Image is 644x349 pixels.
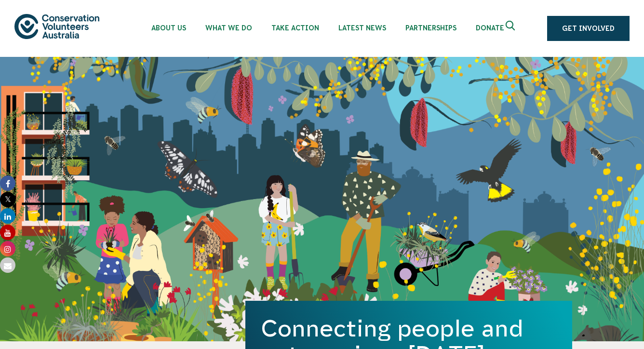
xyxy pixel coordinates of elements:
span: Take Action [271,24,319,32]
span: What We Do [205,24,252,32]
span: Expand search box [506,21,518,36]
span: Partnerships [405,24,456,32]
a: Get Involved [547,16,630,41]
span: Latest News [338,24,386,32]
span: About Us [151,24,186,32]
img: logo.svg [14,14,99,39]
button: Expand search box Close search box [500,17,523,40]
span: Donate [476,24,504,32]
